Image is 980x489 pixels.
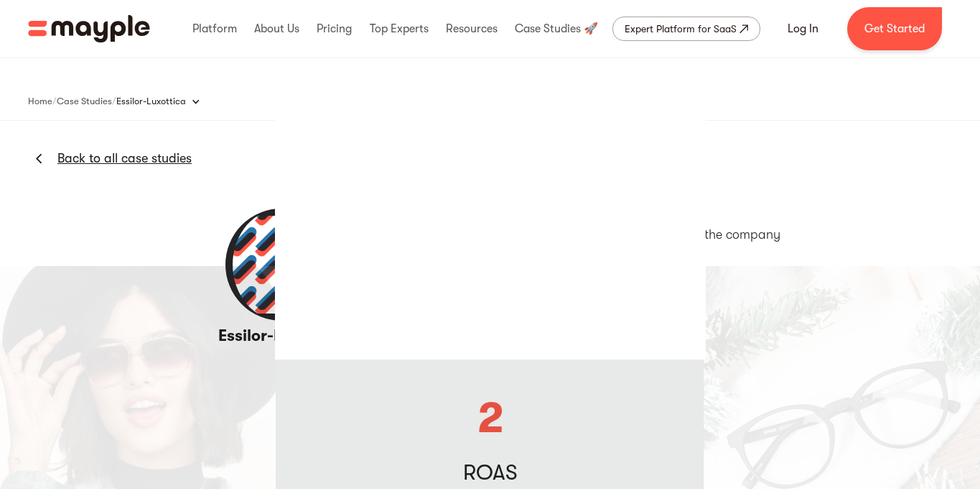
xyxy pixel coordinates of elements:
div: / [52,94,57,109]
div: Essilor-Luxottica [116,87,215,116]
img: Essilor-Luxottica [224,207,339,322]
div: Platform [189,6,241,52]
a: home [28,15,150,42]
div: Top Experts [366,6,432,52]
div: Pricing [313,6,355,52]
img: blank image [275,72,706,360]
img: Mayple logo [28,15,150,42]
a: Back to all case studies [57,150,192,167]
a: Log In [770,12,836,46]
div: / [112,94,116,109]
a: Expert Platform for SaaS [612,17,760,41]
div: Essilor-Luxottica [116,94,186,109]
div: About Us [251,6,303,52]
a: Home [28,93,52,110]
div: Resources [442,6,501,52]
div: Expert Platform for SaaS [625,20,737,37]
a: Case Studies [57,93,112,110]
a: Get Started [847,7,942,50]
